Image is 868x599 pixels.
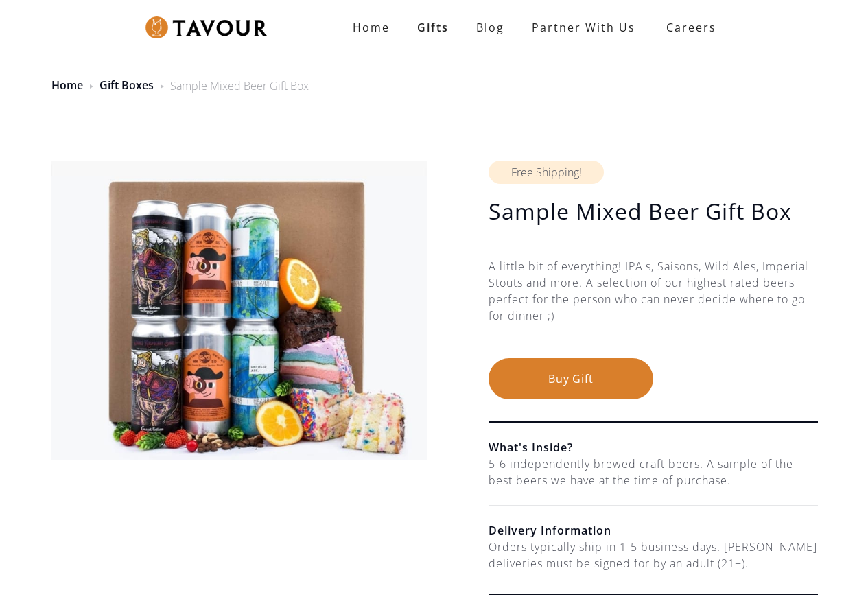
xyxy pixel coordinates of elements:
a: partner with us [518,14,649,41]
a: Gift Boxes [99,78,154,93]
h6: Delivery Information [489,522,818,539]
div: 5-6 independently brewed craft beers. A sample of the best beers we have at the time of purchase. [489,456,818,489]
button: Buy Gift [489,358,653,399]
div: Free Shipping! [489,161,604,184]
div: A little bit of everything! IPA's, Saisons, Wild Ales, Imperial Stouts and more. A selection of o... [489,258,818,358]
a: Gifts [403,14,462,41]
a: Home [339,14,403,41]
h6: What's Inside? [489,439,818,456]
div: Sample Mixed Beer Gift Box [170,78,309,94]
h1: Sample Mixed Beer Gift Box [489,198,818,225]
a: Home [51,78,83,93]
div: Orders typically ship in 1-5 business days. [PERSON_NAME] deliveries must be signed for by an adu... [489,539,818,572]
strong: Home [353,20,390,35]
strong: Careers [666,14,716,41]
a: Blog [462,14,518,41]
a: Careers [649,8,727,47]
